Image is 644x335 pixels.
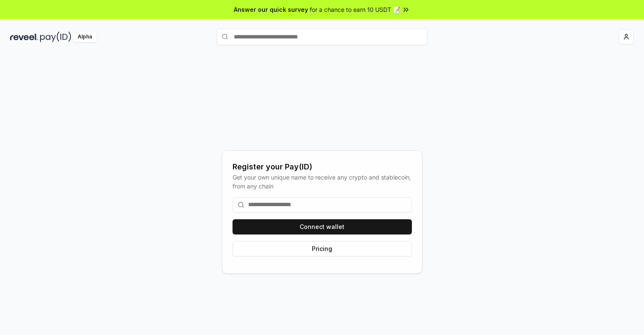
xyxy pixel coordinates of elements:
img: pay_id [40,32,71,42]
img: reveel_dark [10,32,38,42]
button: Connect wallet [233,219,412,234]
span: for a chance to earn 10 USDT 📝 [310,5,400,14]
button: Pricing [233,241,412,256]
span: Answer our quick survey [234,5,308,14]
div: Alpha [73,32,97,42]
div: Register your Pay(ID) [233,161,412,173]
div: Get your own unique name to receive any crypto and stablecoin, from any chain [233,173,412,191]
